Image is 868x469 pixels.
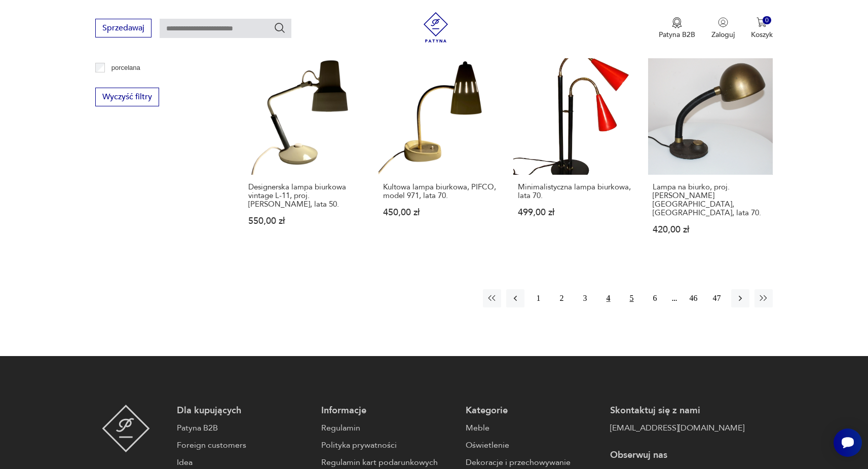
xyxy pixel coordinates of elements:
a: [EMAIL_ADDRESS][DOMAIN_NAME] [610,422,744,434]
p: Patyna B2B [659,30,695,40]
h3: Lampa na biurko, proj. [PERSON_NAME][GEOGRAPHIC_DATA], [GEOGRAPHIC_DATA], lata 70. [653,183,768,217]
a: Minimalistyczna lampa biurkowa, lata 70.Minimalistyczna lampa biurkowa, lata 70.499,00 zł [513,50,638,254]
p: Zaloguj [711,30,735,40]
p: Obserwuj nas [610,449,744,461]
p: 420,00 zł [653,225,768,234]
button: 1 [530,289,548,307]
img: Ikona medalu [672,17,682,28]
button: 3 [576,289,594,307]
a: Patyna B2B [177,422,311,434]
button: Szukaj [274,22,286,34]
button: Sprzedawaj [95,19,152,37]
p: Skontaktuj się z nami [610,405,744,417]
iframe: Smartsupp widget button [834,428,862,457]
h3: Kultowa lampa biurkowa, PIFCO, model 971, lata 70. [383,183,499,200]
a: Foreign customers [177,439,311,451]
img: Patyna - sklep z meblami i dekoracjami vintage [421,12,451,43]
button: Wyczyść filtry [95,88,159,106]
a: Lampa na biurko, proj. E. Hillebrand, Niemcy, lata 70.Lampa na biurko, proj. [PERSON_NAME][GEOGRA... [648,50,773,254]
button: 5 [623,289,641,307]
a: Oświetlenie [466,439,600,451]
button: Zaloguj [711,17,735,40]
button: 6 [646,289,664,307]
a: Designerska lampa biurkowa vintage L-11, proj. Jac Jacobsen, lata 50.Designerska lampa biurkowa v... [244,50,368,254]
button: 46 [685,289,703,307]
a: Dekoracje i przechowywanie [466,456,600,468]
img: Patyna - sklep z meblami i dekoracjami vintage [102,405,150,452]
button: 2 [553,289,571,307]
p: Informacje [321,405,456,417]
a: Kultowa lampa biurkowa, PIFCO, model 971, lata 70.Kultowa lampa biurkowa, PIFCO, model 971, lata ... [379,50,503,254]
p: Koszyk [751,30,773,40]
p: 499,00 zł [518,208,633,217]
a: Regulamin kart podarunkowych [321,456,456,468]
img: Ikonka użytkownika [718,17,728,27]
p: Kategorie [466,405,600,417]
button: 0Koszyk [751,17,773,40]
a: Meble [466,422,600,434]
p: porcelana [111,62,140,73]
p: 450,00 zł [383,208,499,217]
h3: Designerska lampa biurkowa vintage L-11, proj. [PERSON_NAME], lata 50. [248,183,364,209]
button: Patyna B2B [659,17,695,40]
p: Dla kupujących [177,405,311,417]
p: 550,00 zł [248,217,364,225]
a: Idea [177,456,311,468]
button: 4 [599,289,618,307]
button: 47 [708,289,726,307]
a: Ikona medaluPatyna B2B [659,17,695,40]
a: Sprzedawaj [95,25,152,32]
h3: Minimalistyczna lampa biurkowa, lata 70. [518,183,633,200]
a: Regulamin [321,422,456,434]
a: Polityka prywatności [321,439,456,451]
img: Ikona koszyka [757,17,767,27]
div: 0 [763,16,771,25]
p: porcelit [111,76,133,88]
